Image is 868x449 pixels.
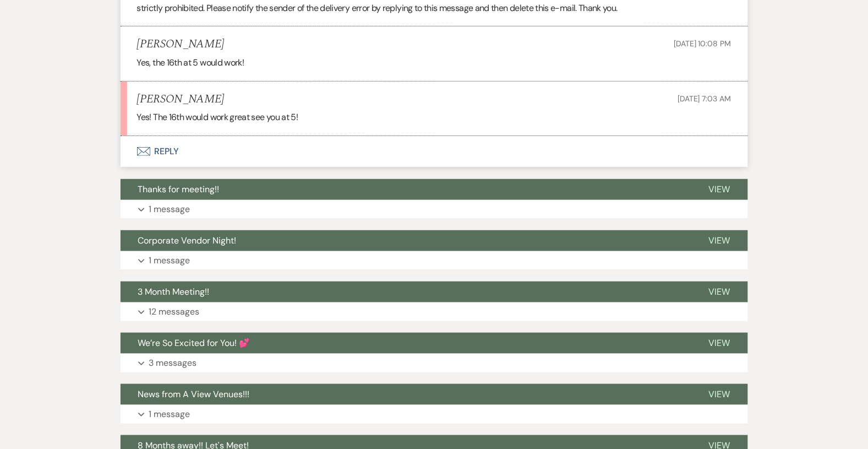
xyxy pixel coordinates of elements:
[691,282,748,302] button: View
[709,388,730,400] span: View
[138,235,237,246] span: Corporate Vendor Night!
[138,183,220,195] span: Thanks for meeting!!
[149,305,200,319] p: 12 messages
[691,384,748,405] button: View
[709,183,730,195] span: View
[121,200,748,219] button: 1 message
[138,286,210,297] span: 3 Month Meeting!!
[121,333,691,354] button: We’re So Excited for You! 💕
[709,235,730,246] span: View
[691,179,748,200] button: View
[121,354,748,372] button: 3 messages
[709,337,730,349] span: View
[678,94,731,104] span: [DATE] 7:03 AM
[121,136,748,167] button: Reply
[691,333,748,354] button: View
[149,356,197,370] p: 3 messages
[121,251,748,270] button: 1 message
[121,384,691,405] button: News from A View Venues!!!
[121,179,691,200] button: Thanks for meeting!!
[121,230,691,251] button: Corporate Vendor Night!
[137,110,731,125] div: Yes! The 16th would work great see you at 5!
[137,93,225,106] h5: [PERSON_NAME]
[691,230,748,251] button: View
[121,405,748,424] button: 1 message
[149,407,190,421] p: 1 message
[137,37,225,51] h5: [PERSON_NAME]
[709,286,730,297] span: View
[149,253,190,268] p: 1 message
[138,388,250,400] span: News from A View Venues!!!
[121,302,748,321] button: 12 messages
[138,337,250,349] span: We’re So Excited for You! 💕
[137,56,731,70] div: Yes, the 16th at 5 would work!
[121,282,691,302] button: 3 Month Meeting!!
[674,39,731,48] span: [DATE] 10:08 PM
[149,202,190,217] p: 1 message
